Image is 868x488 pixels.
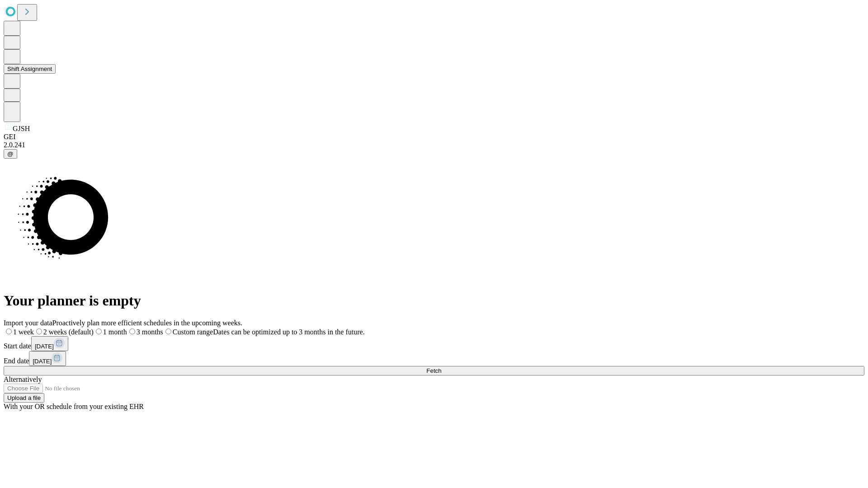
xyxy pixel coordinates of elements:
[7,150,14,157] span: @
[13,125,30,132] span: GJSH
[33,358,52,365] span: [DATE]
[103,328,127,336] span: 1 month
[4,403,144,410] span: With your OR schedule from your existing EHR
[4,336,864,351] div: Start date
[35,343,54,350] span: [DATE]
[137,328,163,336] span: 3 months
[52,319,242,327] span: Proactively plan more efficient schedules in the upcoming weeks.
[31,336,68,351] button: [DATE]
[4,292,864,309] h1: Your planner is empty
[4,375,42,383] span: Alternatively
[4,133,864,141] div: GEI
[29,351,66,366] button: [DATE]
[4,64,56,74] button: Shift Assignment
[13,328,34,336] span: 1 week
[165,328,171,334] input: Custom rangeDates can be optimized up to 3 months in the future.
[4,393,44,403] button: Upload a file
[129,328,135,334] input: 3 months
[96,328,102,334] input: 1 month
[4,351,864,366] div: End date
[4,141,864,149] div: 2.0.241
[426,367,441,374] span: Fetch
[6,328,12,334] input: 1 week
[173,328,213,336] span: Custom range
[4,319,52,327] span: Import your data
[43,328,94,336] span: 2 weeks (default)
[213,328,364,336] span: Dates can be optimized up to 3 months in the future.
[4,149,17,159] button: @
[4,366,864,375] button: Fetch
[36,328,42,334] input: 2 weeks (default)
